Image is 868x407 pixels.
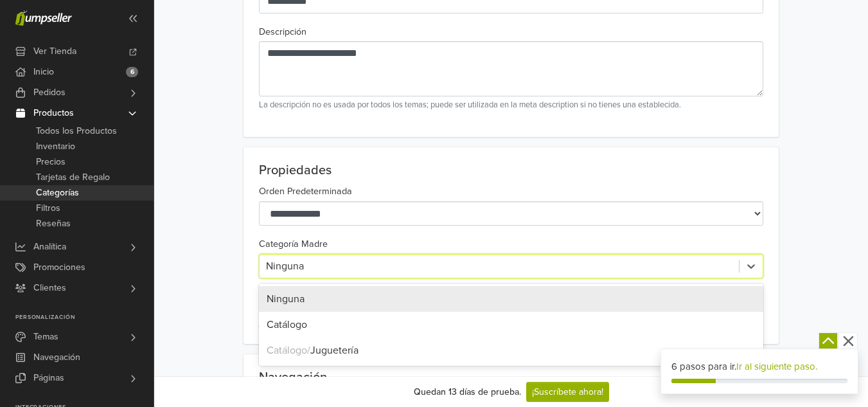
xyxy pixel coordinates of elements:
div: Quedan 13 días de prueba. [414,385,521,399]
span: Páginas [33,368,64,388]
span: Analítica [33,237,66,257]
span: Ninguna [267,293,305,305]
span: Todos los Productos [36,123,117,139]
a: ¡Suscríbete ahora! [526,382,609,402]
label: Categoría Madre [259,237,328,251]
span: Inventario [36,139,75,154]
a: Ir al siguiente paso. [736,361,817,372]
span: Tarjetas de Regalo [36,170,110,185]
span: Temas [33,327,58,347]
span: Clientes [33,278,66,298]
label: Descripción [259,25,306,39]
span: Pedidos [33,82,66,103]
label: Orden Predeterminada [259,185,352,199]
div: 6 pasos para ir. [671,359,847,374]
span: Catálogo [267,318,307,331]
span: Filtros [36,201,60,216]
span: Precios [36,154,66,170]
span: Navegación [33,347,80,368]
p: Personalización [15,314,154,321]
span: Ver Tienda [33,41,76,62]
small: La descripción no es usada por todos los temas; puede ser utilizada en la meta description si no ... [259,99,763,111]
span: Categorías [36,185,79,201]
span: Promociones [33,257,85,278]
span: Reseñas [36,216,71,231]
span: Productos [33,103,74,123]
span: 6 [126,67,138,77]
span: Juguetería [310,344,359,357]
span: Inicio [33,62,54,82]
h2: Propiedades [259,163,763,178]
h2: Navegación [259,370,763,385]
span: Catálogo / [267,344,310,357]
